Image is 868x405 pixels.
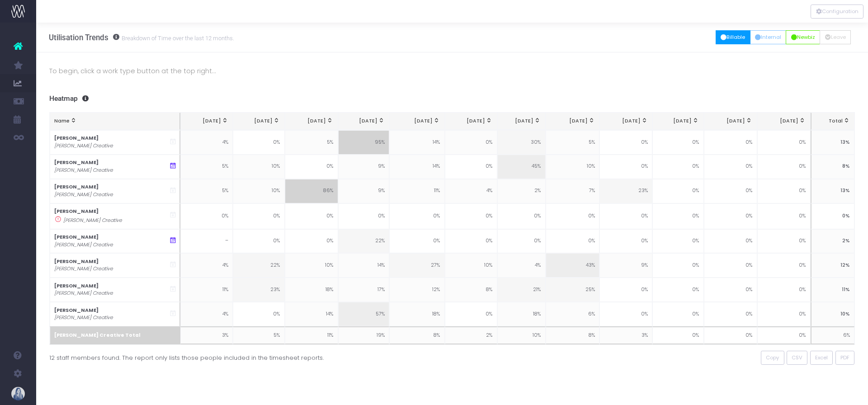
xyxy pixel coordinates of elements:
span: CSV [792,354,802,362]
td: 10% [546,155,599,179]
td: 19% [338,326,389,344]
td: 22% [233,253,284,278]
div: [DATE] [450,118,492,125]
div: Total [816,118,850,125]
td: 0% [546,203,599,229]
td: 0% [757,326,811,344]
td: 11% [389,179,445,203]
td: 8% [389,326,445,344]
td: 0% [652,179,703,203]
span: PDF [840,354,849,362]
td: 0% [233,229,284,254]
th: Sep 25: activate to sort column ascending [599,113,652,130]
h3: Heatmap [49,94,855,103]
td: 45% [497,155,546,179]
strong: [PERSON_NAME] [54,234,99,240]
td: 0% [497,203,546,229]
td: 18% [389,302,445,326]
td: 0% [704,278,757,302]
td: 10% [497,326,546,344]
td: 0% [445,229,497,254]
th: Total: activate to sort column ascending [811,113,855,130]
td: 7% [546,179,599,203]
th: May 25: activate to sort column ascending [389,113,445,130]
td: 0% [233,130,284,155]
td: 4% [497,253,546,278]
td: 86% [285,179,338,203]
td: 9% [338,155,389,179]
i: [PERSON_NAME] Creative [54,142,113,150]
td: 13% [811,179,855,203]
td: – [180,229,233,254]
strong: [PERSON_NAME] [54,159,99,166]
td: 2% [497,179,546,203]
span: Copy [766,354,779,362]
i: [PERSON_NAME] Creative [54,241,113,249]
td: 5% [233,326,284,344]
td: 6% [811,326,855,344]
td: 3% [599,326,652,344]
p: To begin, click a work type button at the top right... [49,66,855,76]
td: 21% [497,278,546,302]
td: 0% [599,229,652,254]
td: 0% [599,155,652,179]
td: 0% [233,203,284,229]
td: 0% [445,203,497,229]
th: Feb 25: activate to sort column ascending [233,113,284,130]
td: 8% [811,155,855,179]
td: 18% [285,278,338,302]
div: [DATE] [343,118,385,125]
td: 14% [389,155,445,179]
th: Apr 25: activate to sort column ascending [338,113,389,130]
td: 0% [704,203,757,229]
span: Excel [815,354,828,362]
td: 0% [497,229,546,254]
td: 57% [338,302,389,326]
div: [DATE] [394,118,440,125]
td: 10% [233,179,284,203]
td: 0% [704,130,757,155]
div: [DATE] [657,118,699,125]
td: 10% [233,155,284,179]
div: Vertical button group [811,5,863,19]
td: 8% [546,326,599,344]
td: 4% [180,130,233,155]
small: Breakdown of Time over the last 12 months. [119,33,234,42]
div: [DATE] [762,118,806,125]
td: 11% [285,326,338,344]
strong: [PERSON_NAME] [54,258,99,265]
td: 0% [599,302,652,326]
th: [PERSON_NAME] Creative Total [50,326,180,344]
td: 0% [704,253,757,278]
div: [DATE] [185,118,228,125]
th: Name: activate to sort column ascending [50,113,180,130]
div: [DATE] [238,118,280,125]
th: Aug 25: activate to sort column ascending [546,113,599,130]
div: Name [54,118,175,125]
td: 5% [285,130,338,155]
strong: [PERSON_NAME] [54,283,99,289]
td: 0% [811,203,855,229]
td: 10% [445,253,497,278]
div: 12 staff members found. The report only lists those people included in the timesheet reports. [49,351,445,362]
td: 4% [445,179,497,203]
td: 0% [546,229,599,254]
td: 0% [757,278,811,302]
td: 17% [338,278,389,302]
td: 0% [338,203,389,229]
td: 11% [180,278,233,302]
button: Billable [716,30,750,44]
strong: [PERSON_NAME] [54,184,99,190]
td: 0% [757,130,811,155]
th: Oct 25: activate to sort column ascending [652,113,703,130]
td: 0% [445,302,497,326]
td: 0% [652,278,703,302]
td: 8% [445,278,497,302]
strong: [PERSON_NAME] [54,135,99,141]
td: 14% [389,130,445,155]
td: 14% [338,253,389,278]
button: Copy [761,351,784,365]
td: 10% [811,302,855,326]
th: Dec 25: activate to sort column ascending [757,113,811,130]
i: [PERSON_NAME] Creative [54,290,113,297]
